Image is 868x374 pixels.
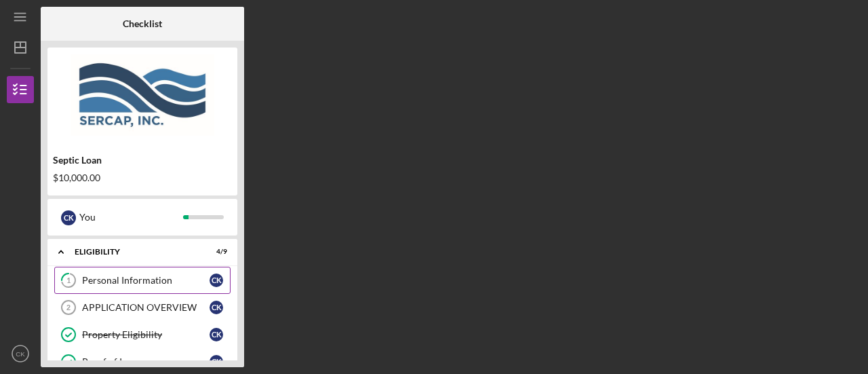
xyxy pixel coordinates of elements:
[53,172,232,183] div: $10,000.00
[123,18,162,29] b: Checklist
[210,301,223,314] div: C K
[47,54,237,136] img: Product logo
[66,276,71,285] tspan: 1
[82,329,210,340] div: Property Eligibility
[82,275,210,286] div: Personal Information
[53,155,232,166] div: Septic Loan
[82,356,210,367] div: Proof of Income
[54,321,231,348] a: Property EligibilityCK
[203,248,227,256] div: 4 / 9
[79,206,183,229] div: You
[66,303,71,312] tspan: 2
[54,294,231,321] a: 2APPLICATION OVERVIEWCK
[82,302,210,313] div: APPLICATION OVERVIEW
[54,267,231,294] a: 1Personal InformationCK
[210,328,223,341] div: C K
[210,355,223,369] div: C K
[61,210,76,225] div: C K
[16,350,25,358] text: CK
[210,274,223,287] div: C K
[75,248,193,256] div: Eligibility
[7,340,34,367] button: CK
